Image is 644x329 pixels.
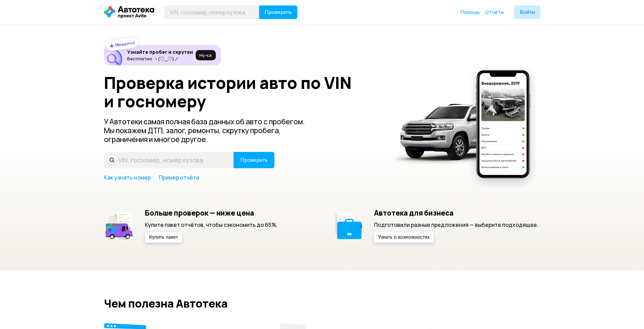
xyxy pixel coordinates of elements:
strong: Новинка [115,39,135,48]
input: VIN, госномер, номер кузова [104,152,234,168]
button: Проверить [234,152,274,168]
span: Помощь [461,9,480,15]
button: Узнать о возможностях [374,232,434,243]
a: Отчёты [485,9,504,16]
span: Отчёты [485,9,504,15]
a: Как узнать номер [104,174,151,181]
button: Проверить [259,5,297,19]
span: Проверить [265,10,292,15]
p: Купите пакет отчётов, чтобы сэкономить до 65%. [145,221,278,229]
a: Помощь [461,9,480,16]
h5: Больше проверок — ниже цена [145,208,278,217]
span: Купить пакет [149,235,178,240]
p: У Автотеки самая полная база данных об авто с пробегом. Мы покажем ДТП, залог, ремонты, скрутку п... [104,117,316,144]
span: Ну‑ка [199,52,212,58]
a: Пример отчёта [159,174,199,181]
input: VIN, госномер, номер кузова [164,5,259,19]
span: Проверить [240,157,268,163]
button: Купить пакет [145,232,182,243]
h5: Автотека для бизнеса [374,208,538,217]
h2: Чем полезна Автотека [104,297,540,310]
button: Войти [514,5,540,19]
p: Подготовили разные предложения — выберите подходящее. [374,221,538,229]
span: Узнать о возможностях [378,235,430,240]
h1: Проверка истории авто по VIN и госномеру [104,74,381,110]
p: Бесплатно ヽ(♡‿♡)ノ [127,56,193,61]
span: Войти [520,10,535,15]
h6: Узнайте пробег и скрутки [127,49,193,55]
